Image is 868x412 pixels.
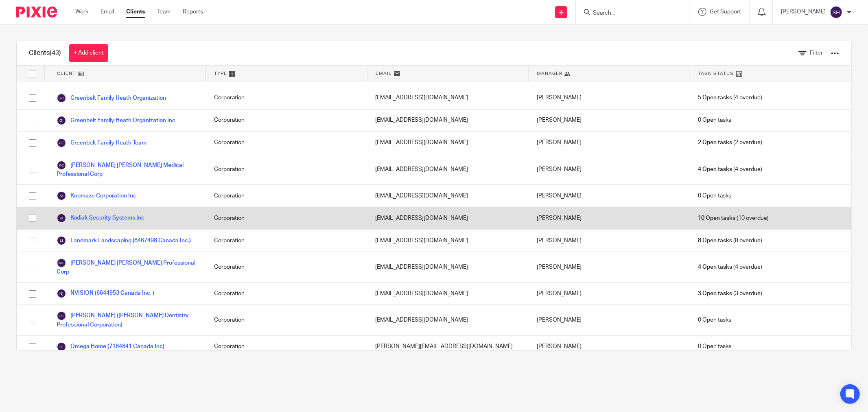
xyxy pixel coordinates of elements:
span: (4 overdue) [698,94,762,102]
img: svg%3E [57,311,66,321]
h1: Clients [29,49,61,57]
span: 2 Open tasks [698,138,732,147]
a: NVISION (6644953 Canada Inc. ) [57,289,154,298]
div: [EMAIL_ADDRESS][DOMAIN_NAME] [367,132,529,154]
span: 0 Open tasks [698,116,731,124]
div: Corporation [206,154,367,184]
span: (43) [50,50,61,56]
div: [PERSON_NAME] [529,132,690,154]
span: 4 Open tasks [698,263,732,271]
img: svg%3E [57,138,66,148]
span: 10 Open tasks [698,214,735,222]
img: svg%3E [57,93,66,103]
span: Manager [537,70,562,77]
a: Email [101,8,114,16]
div: Corporation [206,305,367,335]
span: 0 Open tasks [698,316,731,324]
span: Client [57,70,76,77]
div: Corporation [206,207,367,229]
img: svg%3E [830,6,843,19]
div: [EMAIL_ADDRESS][DOMAIN_NAME] [367,87,529,109]
a: Reports [183,8,203,16]
div: [EMAIL_ADDRESS][DOMAIN_NAME] [367,207,529,229]
div: [PERSON_NAME] [529,110,690,131]
a: [PERSON_NAME] ([PERSON_NAME] Dentistry Professional Corporation) [57,311,198,329]
div: Corporation [206,230,367,252]
span: 0 Open tasks [698,192,731,200]
a: Greenbelt Family Heath Organization [57,93,166,103]
a: Team [157,8,171,16]
div: [EMAIL_ADDRESS][DOMAIN_NAME] [367,283,529,305]
div: [PERSON_NAME] [529,252,690,282]
div: [PERSON_NAME] [529,185,690,207]
a: [PERSON_NAME] [PERSON_NAME] Professional Corp [57,258,198,276]
div: [EMAIL_ADDRESS][DOMAIN_NAME] [367,305,529,335]
div: [PERSON_NAME][EMAIL_ADDRESS][DOMAIN_NAME] [367,336,529,358]
a: Landmark Landscaping (8467498 Canada Inc.) [57,236,191,245]
img: svg%3E [57,116,66,125]
div: [PERSON_NAME] [529,207,690,229]
span: Task Status [698,70,734,77]
span: (2 overdue) [698,138,762,147]
span: 4 Open tasks [698,165,732,173]
span: 3 Open tasks [698,289,732,298]
div: [PERSON_NAME] [529,230,690,252]
div: [EMAIL_ADDRESS][DOMAIN_NAME] [367,154,529,184]
input: Search [592,10,665,17]
span: Filter [810,50,823,56]
div: Corporation [206,336,367,358]
div: [EMAIL_ADDRESS][DOMAIN_NAME] [367,185,529,207]
img: svg%3E [57,258,66,268]
div: [EMAIL_ADDRESS][DOMAIN_NAME] [367,230,529,252]
div: Corporation [206,185,367,207]
div: [PERSON_NAME] [529,336,690,358]
span: (3 overdue) [698,289,762,298]
span: 8 Open tasks [698,237,732,245]
a: Clients [126,8,145,16]
p: [PERSON_NAME] [781,8,826,16]
span: (4 overdue) [698,165,762,173]
img: svg%3E [57,160,66,170]
img: svg%3E [57,236,66,245]
div: [EMAIL_ADDRESS][DOMAIN_NAME] [367,252,529,282]
span: (8 overdue) [698,237,762,245]
div: [PERSON_NAME] [529,305,690,335]
span: (10 overdue) [698,214,769,222]
input: Select all [25,66,40,81]
div: Corporation [206,87,367,109]
img: svg%3E [57,342,66,352]
a: + Add client [69,44,108,62]
span: (4 overdue) [698,263,762,271]
div: Corporation [206,252,367,282]
div: Corporation [206,283,367,305]
div: [PERSON_NAME] [529,154,690,184]
span: 0 Open tasks [698,342,731,351]
a: Work [75,8,88,16]
div: [PERSON_NAME] [529,283,690,305]
img: svg%3E [57,191,66,201]
img: Pixie [16,7,57,18]
img: svg%3E [57,289,66,298]
div: [EMAIL_ADDRESS][DOMAIN_NAME] [367,110,529,131]
div: [PERSON_NAME] [529,87,690,109]
span: Type [214,70,227,77]
a: Greenbelt Family Heath Organization Inc [57,116,175,125]
div: Corporation [206,132,367,154]
a: [PERSON_NAME] [PERSON_NAME] Medical Professional Corp [57,160,198,178]
img: svg%3E [57,213,66,223]
a: Knomaze Corporation Inc. [57,191,138,201]
span: 5 Open tasks [698,94,732,102]
span: Email [376,70,392,77]
a: Greenbelt Family Heath Team [57,138,146,148]
span: Get Support [710,9,741,15]
a: Kodiak Security Systems Inc [57,213,144,223]
div: Corporation [206,110,367,131]
a: Omega Home (7184841 Canada Inc) [57,342,164,352]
